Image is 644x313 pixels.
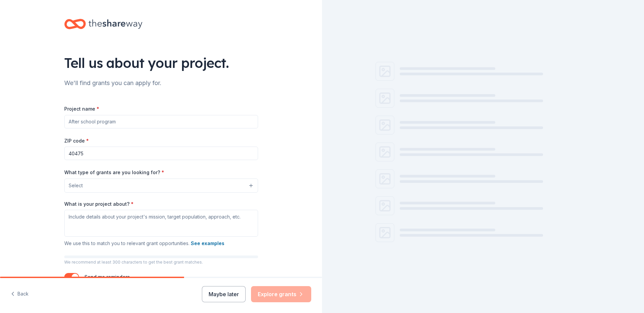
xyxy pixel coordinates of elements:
label: What is your project about? [64,201,134,207]
label: ZIP code [64,138,89,144]
button: Maybe later [202,286,246,302]
button: Select [64,179,258,193]
label: Project name [64,106,99,112]
div: We'll find grants you can apply for. [64,78,258,88]
button: See examples [191,239,224,247]
button: Back [11,287,29,301]
label: Send me reminders [84,274,130,280]
div: Tell us about your project. [64,53,258,72]
input: 12345 (U.S. only) [64,147,258,160]
input: After school program [64,115,258,128]
label: What type of grants are you looking for? [64,169,164,176]
span: Select [69,182,83,190]
span: We use this to match you to relevant grant opportunities. [64,240,224,246]
p: We recommend at least 300 characters to get the best grant matches. [64,260,258,265]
